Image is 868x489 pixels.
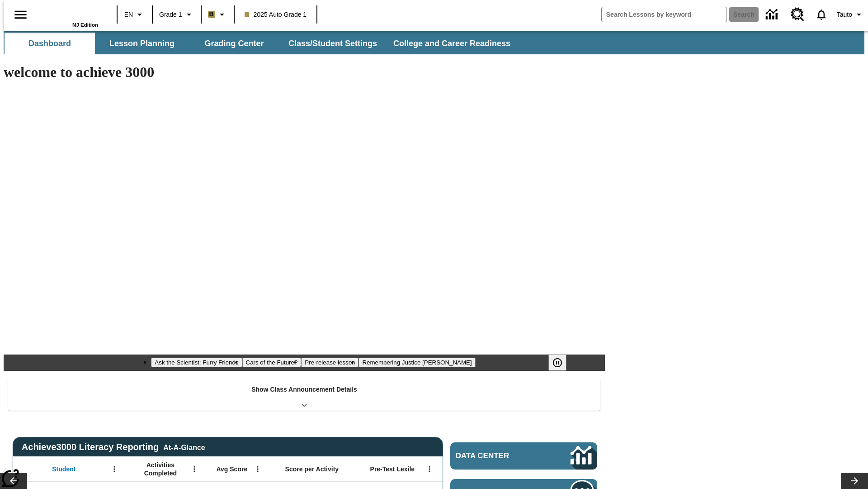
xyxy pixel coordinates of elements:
[548,355,576,371] div: Pause
[156,6,198,23] button: Grade: Grade 1, Select a grade
[124,10,133,19] span: EN
[281,33,384,54] button: Class/Student Settings
[4,33,519,54] div: SubNavbar
[5,33,95,54] button: Dashboard
[251,462,264,476] button: Open Menu
[785,2,810,27] a: Resource Center, Will open in new tab
[39,3,98,28] div: Home
[423,462,436,476] button: Open Menu
[39,4,98,22] a: Home
[120,6,149,23] button: Language: EN, Select a language
[22,442,205,452] span: Achieve3000 Literacy Reporting
[209,9,214,20] span: B
[602,7,726,22] input: search field
[760,2,785,27] a: Data Center
[837,10,852,19] span: Tauto
[370,465,415,473] span: Pre-Test Lexile
[386,33,518,54] button: College and Career Readiness
[285,465,339,473] span: Score per Activity
[301,358,359,367] button: Slide 3 Pre-release lesson
[8,379,600,411] div: Show Class Announcement Details
[216,465,247,473] span: Avg Score
[131,461,190,477] span: Activities Completed
[4,64,605,81] h1: welcome to achieve 3000
[245,10,307,19] span: 2025 Auto Grade 1
[251,385,357,394] p: Show Class Announcement Details
[97,33,187,54] button: Lesson Planning
[841,473,868,489] button: Lesson carousel, Next
[163,442,205,452] div: At-A-Glance
[456,451,540,460] span: Data Center
[810,3,833,26] a: Notifications
[151,358,242,367] button: Slide 1 Ask the Scientist: Furry Friends
[4,31,864,54] div: SubNavbar
[188,462,201,476] button: Open Menu
[72,22,98,28] span: NJ Edition
[548,355,566,371] button: Pause
[833,6,868,23] button: Profile/Settings
[359,358,475,367] button: Slide 4 Remembering Justice O'Connor
[7,1,34,28] button: Open side menu
[242,358,302,367] button: Slide 2 Cars of the Future?
[204,6,231,23] button: Boost Class color is light brown. Change class color
[52,465,75,473] span: Student
[159,10,182,19] span: Grade 1
[450,442,597,470] a: Data Center
[108,462,121,476] button: Open Menu
[189,33,279,54] button: Grading Center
